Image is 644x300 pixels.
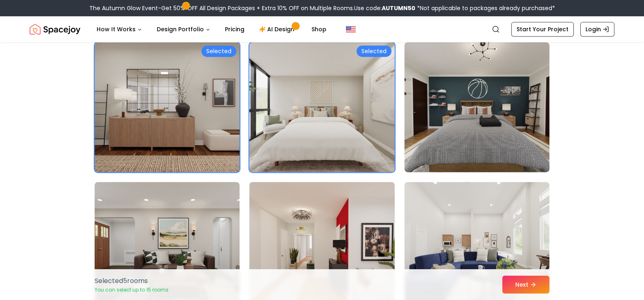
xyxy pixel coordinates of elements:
[415,4,555,12] span: *Not applicable to packages already purchased*
[150,21,217,37] button: Design Portfolio
[354,4,415,12] span: Use code:
[95,287,169,293] p: You can select up to 15 rooms
[401,39,553,175] img: Room room-12
[30,21,80,37] a: Spacejoy
[30,21,80,37] img: Spacejoy Logo
[95,276,169,286] p: Selected 5 room s
[357,45,391,57] div: Selected
[580,22,614,37] a: Login
[382,4,415,12] b: AUTUMN50
[305,21,333,37] a: Shop
[511,22,574,37] a: Start Your Project
[249,42,394,172] img: Room room-11
[253,21,303,37] a: AI Design
[30,16,614,42] nav: Global
[346,24,356,34] img: United States
[90,21,333,37] nav: Main
[89,4,555,12] div: The Autumn Glow Event-Get 50% OFF All Design Packages + Extra 10% OFF on Multiple Rooms.
[95,42,240,172] img: Room room-10
[502,276,549,294] button: Next
[201,45,236,57] div: Selected
[218,21,251,37] a: Pricing
[90,21,149,37] button: How It Works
